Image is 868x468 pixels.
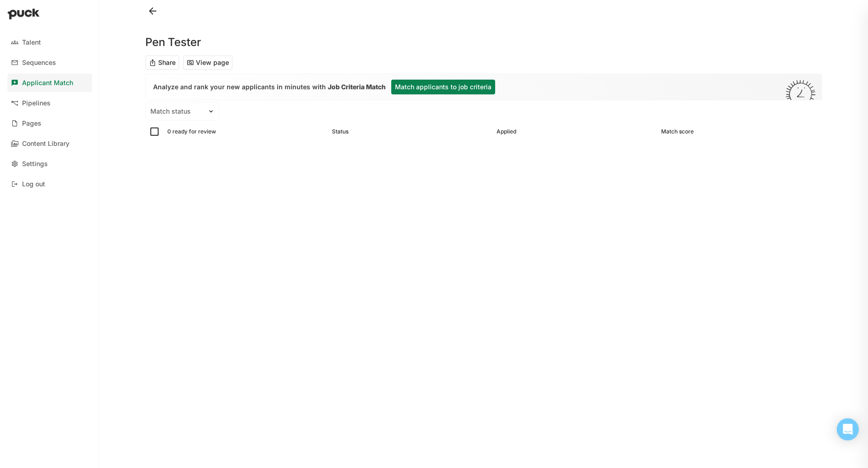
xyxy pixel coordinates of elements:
[497,128,516,135] div: Applied
[145,55,179,70] button: Share
[7,33,92,52] a: Talent
[22,39,41,46] div: Talent
[22,79,73,87] div: Applicant Match
[153,82,386,92] div: Analyze and rank your new applicants in minutes with
[22,120,41,127] div: Pages
[7,134,92,153] a: Content Library
[145,37,201,48] h1: Pen Tester
[7,155,92,173] a: Settings
[391,80,495,94] button: Match applicants to job criteria
[22,160,48,168] div: Settings
[22,59,56,67] div: Sequences
[7,114,92,133] a: Pages
[7,74,92,92] a: Applicant Match
[22,99,51,107] div: Pipelines
[661,128,694,135] div: Match score
[22,140,69,148] div: Content Library
[837,418,859,440] div: Open Intercom Messenger
[7,94,92,112] a: Pipelines
[328,83,386,91] b: Job Criteria Match
[167,128,216,135] div: 0 ready for review
[22,180,45,188] div: Log out
[183,55,233,70] button: View page
[7,53,92,72] a: Sequences
[332,128,348,135] div: Status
